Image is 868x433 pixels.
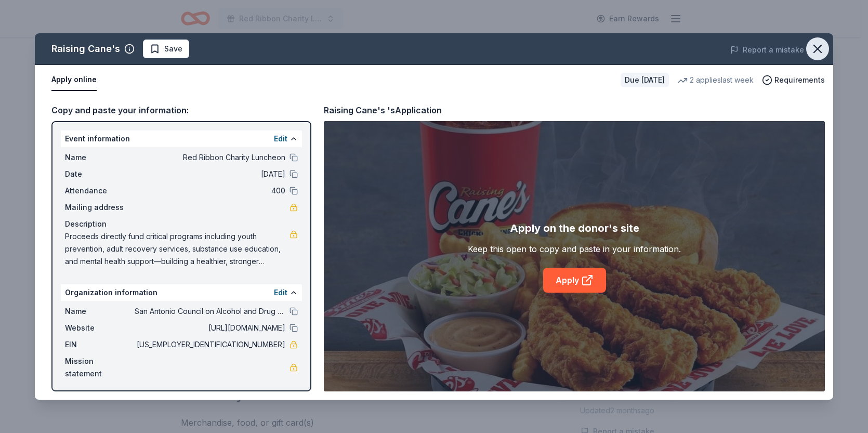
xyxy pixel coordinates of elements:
div: Description [65,218,298,230]
button: Save [143,40,189,58]
span: Name [65,151,135,164]
div: 2 applies last week [677,74,754,86]
div: Event information [61,130,302,147]
span: Proceeds directly fund critical programs including youth prevention, adult recovery services, sub... [65,230,290,268]
span: Save [164,43,182,55]
div: Apply on the donor's site [510,220,639,237]
button: Report a mistake [730,44,804,56]
span: [DATE] [135,168,285,180]
span: 400 [135,185,285,197]
span: [US_EMPLOYER_IDENTIFICATION_NUMBER] [135,338,285,351]
div: Organization information [61,284,302,301]
button: Edit [274,286,287,299]
span: Mailing address [65,201,135,214]
span: Mission statement [65,355,135,380]
span: Requirements [774,74,825,86]
span: EIN [65,338,135,351]
div: Keep this open to copy and paste in your information. [468,243,681,255]
div: Due [DATE] [621,73,669,87]
span: Red Ribbon Charity Luncheon [135,151,285,164]
button: Requirements [762,74,825,86]
span: [URL][DOMAIN_NAME] [135,322,285,334]
button: Edit [274,133,287,145]
span: San Antonio Council on Alcohol and Drug Awareness [135,305,285,318]
button: Apply online [51,69,97,91]
span: Website [65,322,135,334]
div: Raising Cane's [51,41,120,57]
span: Date [65,168,135,180]
div: Copy and paste your information: [51,103,311,117]
div: Raising Cane's 's Application [324,103,442,117]
span: Attendance [65,185,135,197]
a: Apply [543,268,606,293]
span: Name [65,305,135,318]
